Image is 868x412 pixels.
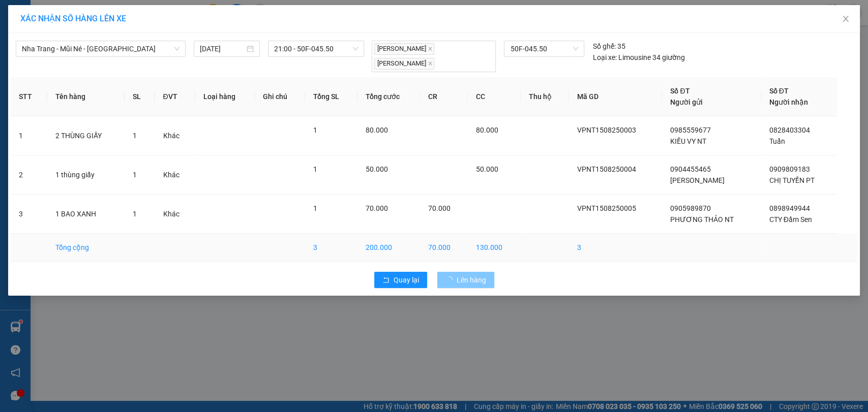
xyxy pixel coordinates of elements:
th: Mã GD [569,77,662,116]
button: Lên hàng [437,272,494,288]
span: Số ĐT [670,87,690,95]
span: 1 [133,132,137,140]
th: ĐVT [155,77,195,116]
span: Lên hàng [457,274,486,286]
th: Thu hộ [521,77,569,116]
th: Tên hàng [47,77,125,116]
span: close [428,61,433,66]
span: 70.000 [366,204,388,212]
span: Số ĐT [769,87,789,95]
th: STT [11,77,47,116]
td: 3 [569,234,662,262]
span: VPNT1508250005 [577,204,636,212]
span: 0898949944 [769,204,810,212]
th: SL [125,77,155,116]
td: Khác [155,195,195,234]
span: [PERSON_NAME] [670,176,725,184]
th: Tổng SL [305,77,357,116]
th: Loại hàng [195,77,255,116]
span: close [428,46,433,51]
span: 50.000 [366,165,388,173]
span: Người nhận [769,98,808,106]
span: 0904455465 [670,165,711,173]
span: Nha Trang - Mũi Né - Sài Gòn [22,41,179,56]
span: CHỊ TUYỀN PT [769,176,815,184]
span: 0909809183 [769,165,810,173]
td: 1 [11,116,47,155]
td: 1 BAO XANH [47,195,125,234]
th: Tổng cước [357,77,420,116]
button: Close [831,5,860,34]
span: Người gửi [670,98,703,106]
li: Nam Hải Limousine [5,5,147,43]
span: Quay lại [394,274,419,286]
span: 0985559677 [670,126,711,134]
td: 200.000 [357,234,420,262]
td: Khác [155,116,195,155]
li: VP VP [PERSON_NAME] [70,55,135,77]
span: 1 [133,210,137,218]
div: 35 [592,41,625,52]
td: 70.000 [420,234,468,262]
span: KIỀU VY NT [670,137,706,145]
span: loading [445,276,457,283]
span: 1 [133,171,137,179]
button: rollbackQuay lại [374,272,427,288]
td: 3 [305,234,357,262]
span: VPNT1508250003 [577,126,636,134]
td: 2 [11,155,47,195]
span: [PERSON_NAME] [374,58,434,70]
td: 3 [11,195,47,234]
th: Ghi chú [255,77,305,116]
span: 1 [313,126,317,134]
span: 0905989870 [670,204,711,212]
span: 0828403304 [769,126,810,134]
span: XÁC NHẬN SỐ HÀNG LÊN XE [20,14,126,23]
span: 50F-045.50 [510,41,578,56]
span: Tuấn [769,137,785,145]
span: 70.000 [428,204,451,212]
span: close [842,15,850,23]
td: Tổng cộng [47,234,125,262]
span: 80.000 [366,126,388,134]
span: 1 [313,204,317,212]
span: 1 [313,165,317,173]
th: CC [468,77,521,116]
input: 15/08/2025 [200,43,245,54]
span: 50.000 [476,165,498,173]
span: Loại xe: [592,52,616,63]
span: CTY Đầm Sen [769,215,812,224]
span: [PERSON_NAME] [374,43,434,55]
span: 21:00 - 50F-045.50 [274,41,357,56]
span: Số ghế: [592,41,615,52]
img: logo.jpg [5,5,41,41]
th: CR [420,77,468,116]
div: Limousine 34 giường [592,52,684,63]
span: 80.000 [476,126,498,134]
span: VPNT1508250004 [577,165,636,173]
td: 2 THÙNG GIẤY [47,116,125,155]
span: rollback [382,276,390,284]
span: PHƯƠNG THẢO NT [670,215,734,224]
li: VP VP [GEOGRAPHIC_DATA] [5,55,70,88]
td: Khác [155,155,195,195]
td: 130.000 [468,234,521,262]
td: 1 thùng giấy [47,155,125,195]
